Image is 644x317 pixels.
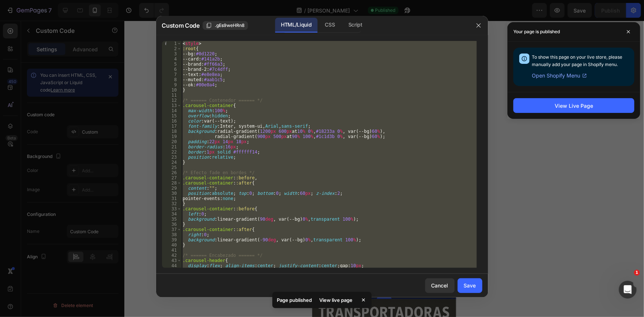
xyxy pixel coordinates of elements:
div: 11 [162,93,182,98]
div: 44 [162,263,182,268]
div: 6 [162,67,182,72]
span: Aroma fresa-vainilla [121,214,166,224]
div: 27 [162,175,182,180]
div: 22 [162,149,182,155]
div: “Probé muchas marcas y esta es la única que dejó mi piel suave y pareja. ¡Volví a usar shorts!” [11,227,103,249]
div: 📍 [PERSON_NAME] 1 h [34,185,84,192]
div: 42 [162,253,182,258]
img: CKKYs5695_ICEAE=.webp [9,110,18,119]
button: View Live Page [513,98,634,113]
span: 1 [634,270,640,276]
div: HTML/Liquid [275,18,317,32]
div: 37 [162,227,182,232]
div: 14 [162,108,182,113]
div: Cancel [431,282,448,289]
div: 7 [162,72,182,77]
div: 33 [162,206,182,211]
div: 15 [162,113,182,118]
div: 35 [162,217,182,222]
div: 5 de 5 [34,193,84,199]
div: 18 [162,129,182,134]
iframe: Intercom live chat [619,281,637,299]
div: 5 [162,62,182,67]
div: 16 [162,118,182,124]
div: 19 [162,134,182,139]
div: 30 [162,191,182,196]
button: .gEs9weHRn8 [203,21,248,30]
span: Open Shopify Menu [532,71,580,80]
span: .gEs9weHRn8 [215,22,245,29]
span: ✅ Compra verificada [121,201,169,211]
div: Custom Code [9,116,41,123]
div: View live page [315,295,357,305]
span: 5★ [11,253,18,260]
button: Releasit COD Form & Upsells [3,106,98,123]
img: Avatar de Valentina S. [121,178,140,197]
p: Page published [277,296,312,304]
div: 28 [162,180,182,186]
div: 9 [162,82,182,87]
div: 2 [162,46,182,51]
div: 8 [162,77,182,82]
div: 24 [162,160,182,165]
span: Custom Code [162,21,200,30]
div: 10 [162,87,182,93]
div: 38 [162,232,182,237]
div: 13 [162,103,182,108]
span: Comentarios de la gente [36,138,115,145]
div: 29 [162,186,182,191]
div: Script [342,18,368,32]
div: 32 [162,201,182,206]
span: To show this page on your live store, please manually add your page in Shopify menu. [532,54,622,67]
div: 41 [162,248,182,253]
div: 3 [162,51,182,56]
div: CSS [319,18,341,32]
div: 31 [162,196,182,201]
b: positivos [66,138,88,144]
div: 23 [162,155,182,160]
div: 1 [162,41,182,46]
div: 25 [162,165,182,170]
div: Releasit COD Form & Upsells [24,110,92,118]
div: 40 [162,242,182,248]
button: Save [458,278,482,293]
span: +120 personas la encontraron útil [33,253,103,260]
div: 39 [162,237,182,242]
span: Resultados en 7 días [11,214,58,224]
div: 21 [162,144,182,149]
div: +3.500 clientas felices • 4.9★ promedio • Envío rápido y Contra Entrega [6,152,138,166]
div: “Deja la piel increíble y huele delicioso. Mis vellos encarnados desaparecieron. Repetiré.” [121,227,213,249]
span: 5★ [121,253,128,260]
div: [PERSON_NAME] [34,176,84,185]
div: 4 [162,56,182,62]
button: Cancel [425,278,455,293]
div: View Live Page [555,102,593,110]
div: 43 [162,258,182,263]
p: Your page is published [513,28,560,35]
div: 26 [162,170,182,175]
div: 20 [162,139,182,144]
div: 12 [162,98,182,103]
span: ✅ Compra verificada [11,201,59,211]
div: 34 [162,211,182,217]
div: 17 [162,124,182,129]
div: Save [464,282,476,289]
img: Avatar de Camila R. [11,178,30,197]
div: 36 [162,222,182,227]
